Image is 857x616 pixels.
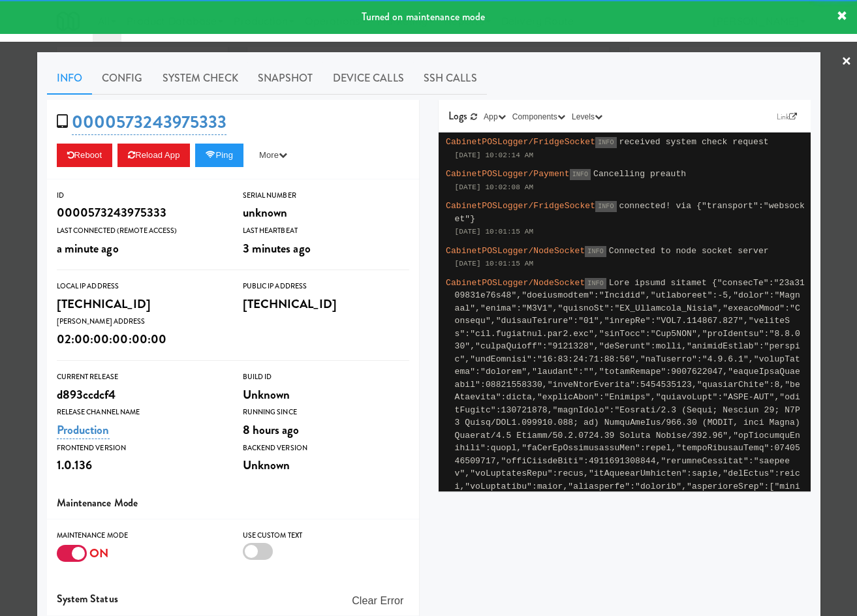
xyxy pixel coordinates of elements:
span: INFO [595,201,616,212]
div: Local IP Address [57,280,223,293]
a: Info [47,62,92,95]
div: Frontend Version [57,442,223,455]
div: [TECHNICAL_ID] [243,293,409,315]
span: ON [89,544,108,562]
span: received system check request [619,137,769,147]
div: Serial Number [243,189,409,202]
div: Public IP Address [243,280,409,293]
div: 0000573243975333 [57,202,223,224]
span: 3 minutes ago [243,239,311,257]
div: Current Release [57,371,223,384]
span: [DATE] 10:02:08 AM [455,183,534,191]
button: More [249,144,298,167]
span: System Status [57,591,118,606]
a: System Check [153,62,248,95]
button: Ping [195,144,243,167]
div: Use Custom Text [243,529,409,542]
div: Last Heartbeat [243,224,409,238]
div: [TECHNICAL_ID] [57,293,223,315]
div: Unknown [243,454,409,476]
button: Reload App [117,144,190,167]
a: Device Calls [323,62,414,95]
div: Unknown [243,384,409,406]
div: 02:00:00:00:00:00 [57,328,223,350]
span: Turned on maintenance mode [362,9,486,24]
div: [PERSON_NAME] Address [57,315,223,328]
div: d893ccdcf4 [57,384,223,406]
div: Release Channel Name [57,406,223,419]
span: INFO [570,169,591,180]
span: CabinetPOSLogger/NodeSocket [446,278,585,288]
span: INFO [585,246,606,257]
span: Maintenance Mode [57,495,138,510]
span: [DATE] 10:01:15 AM [455,260,534,268]
a: Production [57,421,110,439]
span: connected! via {"transport":"websocket"} [455,201,805,224]
span: INFO [585,278,606,289]
a: SSH Calls [414,62,487,95]
div: 1.0.136 [57,454,223,476]
div: Running Since [243,406,409,419]
span: CabinetPOSLogger/FridgeSocket [446,137,595,147]
a: Snapshot [248,62,323,95]
span: CabinetPOSLogger/Payment [446,169,570,179]
button: Levels [569,110,606,123]
button: Reboot [57,144,113,167]
span: [DATE] 10:02:14 AM [455,151,534,159]
span: 8 hours ago [243,421,300,439]
span: CabinetPOSLogger/FridgeSocket [446,201,595,211]
button: Clear Error [347,589,409,613]
div: Build Id [243,371,409,384]
span: Cancelling preauth [593,169,686,179]
div: ID [57,189,223,202]
div: Maintenance Mode [57,529,223,542]
a: 0000573243975333 [72,110,227,135]
span: Logs [448,108,467,123]
div: unknown [243,202,409,224]
span: Connected to node socket server [609,246,769,256]
div: Backend Version [243,442,409,455]
div: Last Connected (Remote Access) [57,224,223,238]
span: INFO [595,137,616,148]
button: Components [509,110,569,123]
span: [DATE] 10:01:15 AM [455,228,534,236]
a: Config [92,62,153,95]
a: Link [773,110,801,123]
a: × [841,42,852,82]
span: a minute ago [57,239,119,257]
button: App [480,110,509,123]
span: Lore ipsumd sitamet {"consecTe":"23a3109831e76s48","doeiusmodtem":"Incidid","utlaboreet":-5,"dolo... [455,278,805,530]
span: CabinetPOSLogger/NodeSocket [446,246,585,256]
